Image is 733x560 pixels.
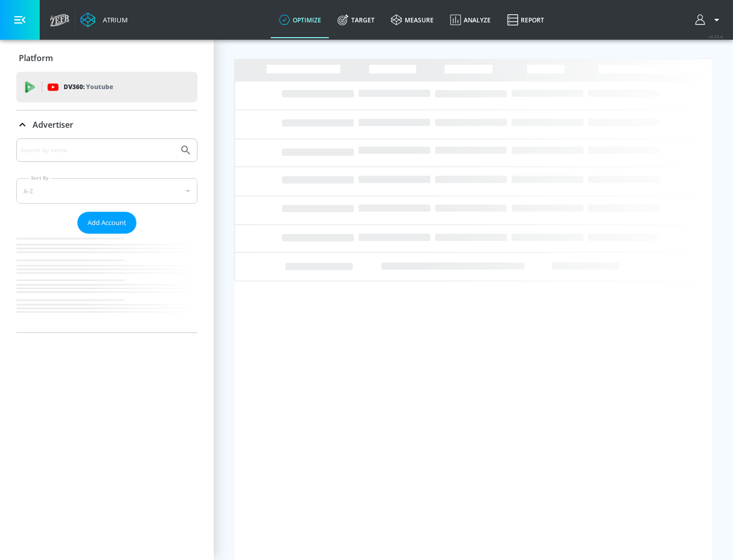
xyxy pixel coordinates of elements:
[64,81,113,93] p: DV360:
[20,144,175,157] input: Search by name
[16,138,198,332] div: Advertiser
[88,217,126,229] span: Add Account
[16,110,198,139] div: Advertiser
[499,2,552,38] a: Report
[16,178,198,204] div: A-Z
[329,2,383,38] a: Target
[77,212,136,234] button: Add Account
[16,72,198,102] div: DV360: Youtube
[86,81,113,92] p: Youtube
[442,2,499,38] a: Analyze
[383,2,442,38] a: measure
[19,52,53,64] p: Platform
[16,234,198,332] nav: list of Advertiser
[33,119,73,130] p: Advertiser
[29,175,51,181] label: Sort By
[271,2,329,38] a: optimize
[80,12,128,27] a: Atrium
[16,44,198,72] div: Platform
[709,34,723,39] span: v 4.25.4
[99,15,128,24] div: Atrium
